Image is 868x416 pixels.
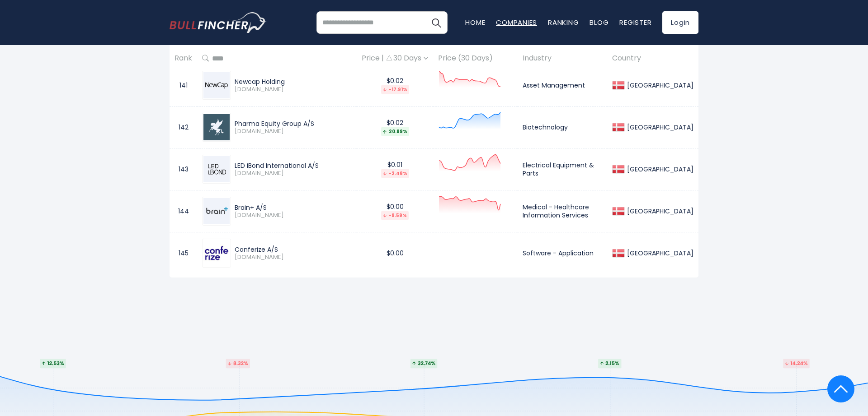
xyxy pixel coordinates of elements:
[518,148,607,190] td: Electrical Equipment & Parts
[235,254,352,261] span: [DOMAIN_NAME]
[362,161,428,178] div: $0.01
[518,106,607,148] td: Biotechnology
[170,106,197,148] td: 142
[170,12,267,33] a: Go to homepage
[362,249,428,257] div: $0.00
[235,162,352,170] div: LED iBond International A/S
[235,212,352,219] span: [DOMAIN_NAME]
[235,86,352,93] span: [DOMAIN_NAME]
[203,198,230,224] img: BRAINP.CO.png
[235,245,352,254] div: Conferize A/S
[203,240,230,266] img: CONFRZ.CO.png
[362,54,428,63] div: Price | 30 Days
[381,85,409,94] div: -17.91%
[590,18,609,27] a: Blog
[170,232,197,274] td: 145
[619,18,651,27] a: Register
[170,190,197,232] td: 144
[381,127,409,136] div: 20.99%
[662,11,698,34] a: Login
[235,120,352,128] div: Pharma Equity Group A/S
[235,128,352,135] span: [DOMAIN_NAME]
[518,232,607,274] td: Software - Application
[362,203,428,220] div: $0.00
[625,81,693,89] div: [GEOGRAPHIC_DATA]
[203,114,230,140] img: PEG.CO.png
[607,45,698,72] th: Country
[496,18,537,27] a: Companies
[625,165,693,173] div: [GEOGRAPHIC_DATA]
[362,119,428,136] div: $0.02
[518,190,607,232] td: Medical - Healthcare Information Services
[625,249,693,257] div: [GEOGRAPHIC_DATA]
[625,123,693,131] div: [GEOGRAPHIC_DATA]
[170,45,197,72] th: Rank
[465,18,485,27] a: Home
[362,77,428,94] div: $0.02
[381,211,409,220] div: -9.59%
[170,65,197,106] td: 141
[548,18,579,27] a: Ranking
[625,207,693,215] div: [GEOGRAPHIC_DATA]
[518,45,607,72] th: Industry
[425,11,448,34] button: Search
[433,45,518,72] th: Price (30 Days)
[170,12,267,33] img: bullfincher logo
[235,170,352,177] span: [DOMAIN_NAME]
[235,203,352,212] div: Brain+ A/S
[170,148,197,190] td: 143
[381,169,409,178] div: -2.48%
[203,72,230,98] img: NEWCAP.CO.png
[203,156,230,182] img: LEDIBOND.CO.png
[235,78,352,86] div: Newcap Holding
[518,65,607,106] td: Asset Management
